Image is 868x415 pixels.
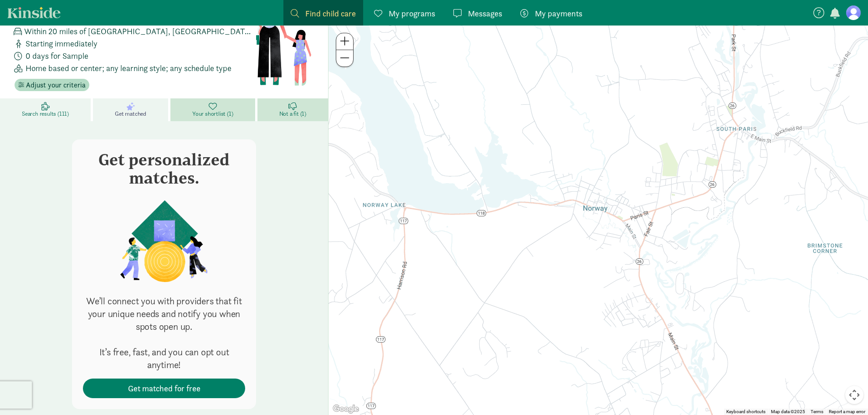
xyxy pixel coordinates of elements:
[83,379,245,398] button: Get matched for free
[26,37,98,50] span: Starting immediately
[83,295,245,371] p: We’ll connect you with providers that fit your unique needs and notify you when spots open up. It...
[22,110,69,118] span: Search results (111)
[811,409,823,414] a: Terms
[257,98,329,121] a: Not a fit (1)
[7,7,61,18] a: Kinside
[83,150,245,187] h3: Get personalized matches.
[15,79,89,92] button: Adjust your criteria
[128,382,200,395] span: Get matched for free
[771,409,805,414] span: Map data ©2025
[192,110,233,118] span: Your shortlist (1)
[845,386,863,404] button: Map camera controls
[26,62,231,74] span: Home based or center; any learning style; any schedule type
[535,7,582,20] span: My payments
[26,50,88,62] span: 0 days for Sample
[24,25,254,37] span: Within 20 miles of [GEOGRAPHIC_DATA], [GEOGRAPHIC_DATA] 04268
[170,98,257,121] a: Your shortlist (1)
[279,110,306,118] span: Not a fit (1)
[331,403,361,415] img: Google
[331,403,361,415] a: Open this area in Google Maps (opens a new window)
[726,409,765,415] button: Keyboard shortcuts
[468,7,502,20] span: Messages
[115,110,146,118] span: Get matched
[26,80,86,91] span: Adjust your criteria
[389,7,435,20] span: My programs
[93,98,170,121] a: Get matched
[829,409,865,414] a: Report a map error
[305,7,356,20] span: Find child care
